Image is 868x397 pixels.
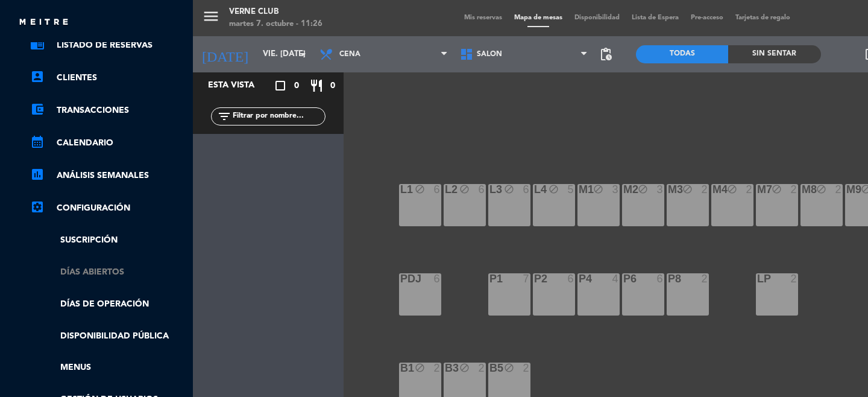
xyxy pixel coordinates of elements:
a: Suscripción [30,233,187,247]
a: Días abiertos [30,265,187,279]
a: account_balance_walletTransacciones [30,103,187,118]
i: account_box [30,69,45,84]
span: 0 [294,79,299,93]
a: calendar_monthCalendario [30,136,187,150]
i: filter_list [217,109,231,124]
i: settings_applications [30,200,45,214]
img: MEITRE [18,18,69,27]
i: chrome_reader_mode [30,37,45,51]
a: account_boxClientes [30,71,187,85]
a: Disponibilidad pública [30,329,187,343]
a: assessmentANÁLISIS SEMANALES [30,168,187,183]
i: restaurant [309,78,324,93]
i: account_balance_wallet [30,102,45,116]
span: 0 [330,79,335,93]
a: Menus [30,361,187,375]
a: Configuración [30,201,187,215]
div: Esta vista [199,78,280,93]
a: Días de Operación [30,297,187,311]
a: chrome_reader_modeListado de Reservas [30,38,187,52]
input: Filtrar por nombre... [231,110,325,123]
i: calendar_month [30,135,45,149]
i: assessment [30,167,45,182]
i: crop_square [273,78,288,93]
